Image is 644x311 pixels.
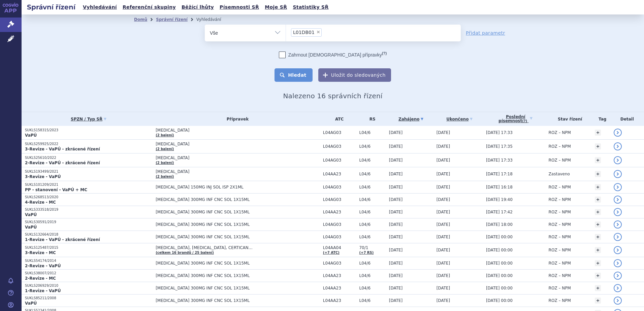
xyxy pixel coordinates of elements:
abbr: (?) [522,119,527,123]
p: SUKLS30591/2019 [25,220,152,224]
span: [DATE] [437,298,450,303]
span: [DATE] [389,197,403,202]
span: L04AA23 [323,298,356,303]
th: Detail [610,112,644,126]
a: Ukončeno [437,114,483,124]
span: ROZ – NPM [549,210,571,214]
a: Vyhledávání [81,3,119,12]
a: Správní řízení [156,17,188,22]
span: × [316,30,320,34]
span: L04/6 [359,172,385,176]
a: Moje SŘ [263,3,289,12]
p: SUKLS333518/2019 [25,207,152,212]
span: [DATE] [437,286,450,290]
span: L04AG03 [323,144,356,149]
strong: 1-Revize - VaPÚ - zkrácené řízení [25,237,100,242]
abbr: (?) [382,51,387,56]
span: [DATE] 17:18 [486,172,513,176]
span: [DATE] 18:00 [486,222,513,227]
span: [DATE] 16:18 [486,185,513,189]
p: SUKLS193499/2021 [25,169,152,174]
span: ROZ – NPM [549,235,571,239]
span: [MEDICAL_DATA] [156,155,320,160]
a: detail [614,220,622,229]
span: L04/6 [359,261,385,266]
a: detail [614,272,622,280]
a: detail [614,183,622,191]
span: L04AG03 [323,235,356,239]
a: detail [614,142,622,150]
span: ROZ – NPM [549,185,571,189]
a: + [595,247,601,253]
span: Zastaveno [549,172,570,176]
span: ROZ – NPM [549,261,571,266]
a: Statistiky SŘ [291,3,330,12]
a: (2 balení) [156,161,174,165]
strong: VaPÚ [25,212,37,217]
span: [MEDICAL_DATA] 300MG INF CNC SOL 1X15ML [156,222,320,227]
strong: 4-Revize - MC [25,200,56,205]
a: Poslednípísemnost(?) [486,112,545,126]
strong: 2-Revize - VaPÚ [25,264,61,268]
span: ROZ – NPM [549,144,571,149]
a: (2 balení) [156,175,174,178]
span: [DATE] 17:42 [486,210,513,214]
span: [MEDICAL_DATA] 300MG INF CNC SOL 1X15ML [156,197,320,202]
p: SUKLS54174/2014 [25,258,152,263]
span: L04AG03 [323,158,356,163]
span: [DATE] [437,130,450,135]
strong: PP - stanovení - VaPÚ + MC [25,187,87,192]
span: L04/6 [359,197,385,202]
p: SUKLS38007/2012 [25,271,152,276]
p: SUKLS268513/2020 [25,195,152,200]
span: [DATE] [389,185,403,189]
th: Stav řízení [545,112,591,126]
a: detail [614,259,622,267]
span: Nalezeno 16 správních řízení [283,92,382,100]
p: SUKLS25610/2022 [25,155,152,160]
span: L04AA23 [323,210,356,214]
span: L04/6 [359,222,385,227]
h2: Správní řízení [22,2,81,12]
p: SUKLS125487/2015 [25,245,152,250]
span: L04AG03 [323,130,356,135]
li: Vyhledávání [196,14,230,25]
span: L01DB01 [293,30,315,35]
strong: VaPÚ [25,301,37,306]
a: Domů [134,17,147,22]
a: Přidat parametr [466,30,505,36]
th: Přípravek [152,112,320,126]
span: [DATE] [437,172,450,176]
span: L04/6 [359,273,385,278]
span: [DATE] [437,158,450,163]
strong: 3-Revize - VaPÚ [25,174,61,179]
span: [DATE] 17:33 [486,130,513,135]
span: [DATE] [437,197,450,202]
span: L04/6 [359,298,385,303]
span: [MEDICAL_DATA], [MEDICAL_DATA], CERTICAN… [156,245,320,250]
span: [DATE] [389,248,403,252]
a: detail [614,233,622,241]
a: Referenční skupiny [121,3,178,12]
span: [DATE] [437,261,450,266]
span: ROZ – NPM [549,273,571,278]
span: L04AA23 [323,273,356,278]
a: detail [614,170,622,178]
a: + [595,209,601,215]
span: [DATE] 17:33 [486,158,513,163]
strong: 3-Revize - VaPÚ - zkrácené řízení [25,147,100,151]
span: ROZ – NPM [549,286,571,290]
span: L04AA23 [323,172,356,176]
span: [DATE] [389,172,403,176]
span: [MEDICAL_DATA] 300MG INF CNC SOL 1X15ML [156,286,320,290]
button: Hledat [275,68,313,82]
span: L04AG03 [323,197,356,202]
a: Písemnosti SŘ [218,3,261,12]
span: [MEDICAL_DATA] 300MG INF CNC SOL 1X15ML [156,298,320,303]
p: SUKLS158315/2023 [25,128,152,133]
span: [DATE] [437,248,450,252]
a: (2 balení) [156,147,174,151]
span: L04/6 [359,158,385,163]
strong: 3-Revize - MC [25,250,56,255]
th: Tag [591,112,610,126]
